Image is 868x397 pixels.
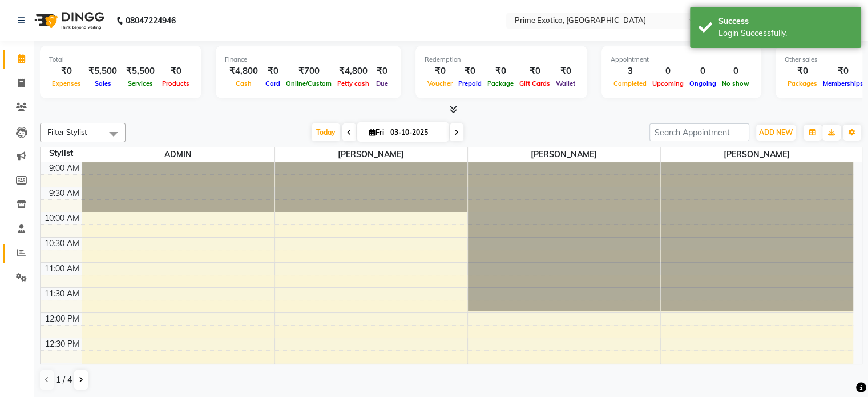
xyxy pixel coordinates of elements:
[275,147,467,162] span: [PERSON_NAME]
[387,124,444,141] input: 2025-10-03
[820,79,866,87] span: Memberships
[126,5,176,37] b: 08047224946
[649,123,749,141] input: Search Appointment
[159,79,192,87] span: Products
[49,55,192,65] div: Total
[47,187,82,199] div: 9:30 AM
[687,65,719,78] div: 0
[719,65,752,78] div: 0
[485,79,516,87] span: Package
[334,79,372,87] span: Petty cash
[516,65,553,78] div: ₹0
[718,27,853,39] div: Login Successfully.
[225,65,263,78] div: ₹4,800
[649,65,687,78] div: 0
[263,65,283,78] div: ₹0
[42,288,82,300] div: 11:30 AM
[92,79,114,87] span: Sales
[366,128,387,137] span: Fri
[425,55,578,65] div: Redemption
[485,65,516,78] div: ₹0
[611,65,649,78] div: 3
[125,79,156,87] span: Services
[661,147,854,162] span: [PERSON_NAME]
[122,65,159,78] div: ₹5,500
[225,55,392,65] div: Finance
[373,79,391,87] span: Due
[49,65,84,78] div: ₹0
[719,79,752,87] span: No show
[43,313,82,325] div: 12:00 PM
[312,123,340,141] span: Today
[516,79,553,87] span: Gift Cards
[334,65,372,78] div: ₹4,800
[425,65,455,78] div: ₹0
[263,79,283,87] span: Card
[759,128,793,137] span: ADD NEW
[49,79,84,87] span: Expenses
[41,147,82,159] div: Stylist
[756,125,796,141] button: ADD NEW
[82,147,274,162] span: ADMIN
[455,65,485,78] div: ₹0
[233,79,255,87] span: Cash
[611,55,752,65] div: Appointment
[785,65,820,78] div: ₹0
[553,65,578,78] div: ₹0
[43,338,82,350] div: 12:30 PM
[29,5,107,37] img: logo
[56,374,72,386] span: 1 / 4
[785,79,820,87] span: Packages
[649,79,687,87] span: Upcoming
[718,15,853,27] div: Success
[425,79,455,87] span: Voucher
[42,238,82,250] div: 10:30 AM
[820,65,866,78] div: ₹0
[47,363,82,375] div: 1:00 PM
[372,65,392,78] div: ₹0
[42,263,82,275] div: 11:00 AM
[84,65,122,78] div: ₹5,500
[611,79,649,87] span: Completed
[553,79,578,87] span: Wallet
[455,79,485,87] span: Prepaid
[687,79,719,87] span: Ongoing
[47,127,87,137] span: Filter Stylist
[42,212,82,224] div: 10:00 AM
[283,65,334,78] div: ₹700
[159,65,192,78] div: ₹0
[468,147,660,162] span: [PERSON_NAME]
[283,79,334,87] span: Online/Custom
[47,162,82,174] div: 9:00 AM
